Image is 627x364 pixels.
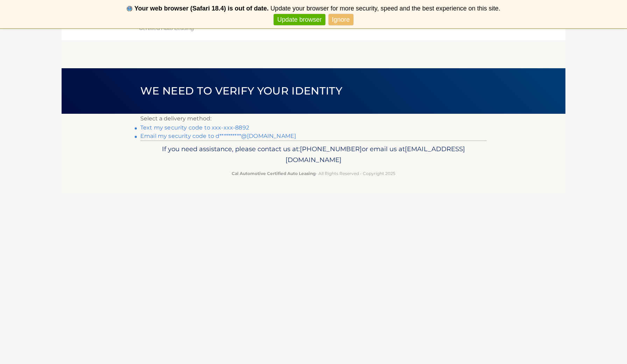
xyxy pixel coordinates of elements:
p: If you need assistance, please contact us at: or email us at [145,143,482,166]
a: Email my security code to d**********@[DOMAIN_NAME] [140,133,296,139]
a: Ignore [329,14,353,26]
p: Select a delivery method: [140,114,487,124]
a: Text my security code to xxx-xxx-8892 [140,124,249,131]
strong: Cal Automotive Certified Auto Leasing [232,171,316,176]
span: Update your browser for more security, speed and the best experience on this site. [270,5,500,12]
a: Update browser [274,14,325,26]
b: Your web browser (Safari 18.4) is out of date. [134,5,269,12]
span: [PHONE_NUMBER] [300,145,362,153]
span: We need to verify your identity [140,84,342,97]
p: - All Rights Reserved - Copyright 2025 [145,170,482,177]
